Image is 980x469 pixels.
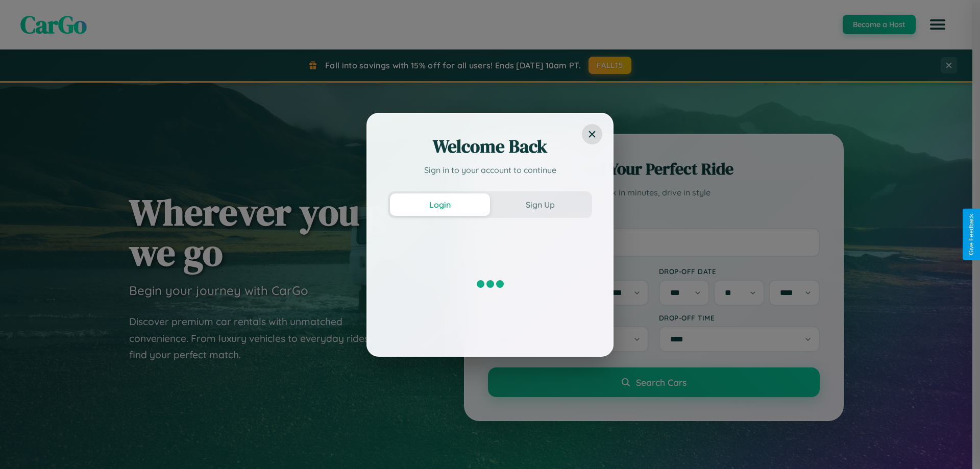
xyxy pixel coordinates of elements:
h2: Welcome Back [388,134,592,159]
div: Give Feedback [968,214,975,255]
p: Sign in to your account to continue [388,164,592,176]
button: Login [390,193,490,216]
iframe: Intercom live chat [10,434,35,459]
button: Sign Up [490,193,590,216]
